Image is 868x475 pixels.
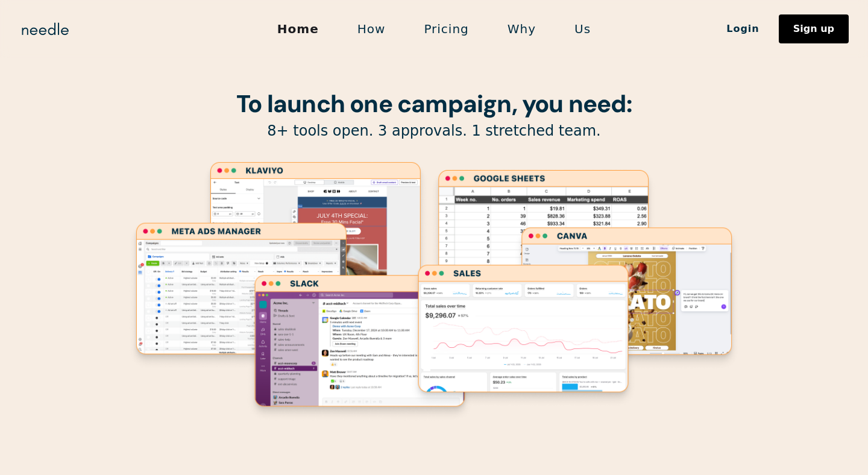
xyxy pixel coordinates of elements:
[258,16,338,42] a: Home
[707,19,779,39] a: Login
[779,14,849,43] a: Sign up
[404,16,488,42] a: Pricing
[338,16,405,42] a: How
[488,16,555,42] a: Why
[127,122,741,140] p: 8+ tools open. 3 approvals. 1 stretched team.
[236,88,632,119] strong: To launch one campaign, you need:
[793,24,834,34] div: Sign up
[555,16,610,42] a: Us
